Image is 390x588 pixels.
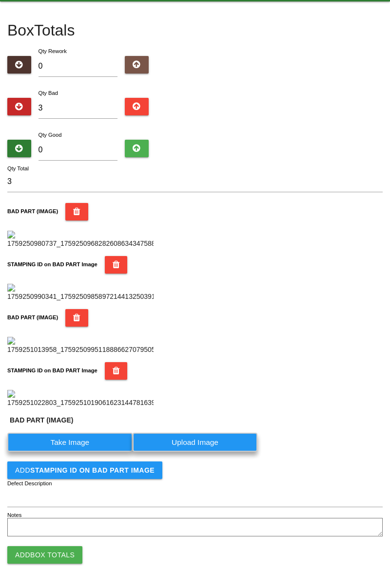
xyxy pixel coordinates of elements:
[7,546,82,564] button: AddBox Totals
[105,362,128,380] button: STAMPING ID on BAD PART Image
[39,90,58,96] label: Qty Bad
[7,367,97,373] b: STAMPING ID on BAD PART Image
[7,390,154,408] img: 1759251022803_17592510190616231447816397792048.jpg
[7,165,29,173] label: Qty Total
[7,511,21,519] label: Notes
[10,416,73,424] b: BAD PART (IMAGE)
[133,433,258,452] label: Upload Image
[7,461,162,479] button: AddSTAMPING ID on BAD PART Image
[7,337,154,355] img: 1759251013958_17592509951188866270795059952310.jpg
[7,433,133,452] label: Take Image
[7,22,383,39] h4: Box Totals
[7,231,154,249] img: 1759250980737_17592509682826086343475883851756.jpg
[65,203,88,220] button: BAD PART (IMAGE)
[7,208,58,214] b: BAD PART (IMAGE)
[39,48,67,54] label: Qty Rework
[7,479,52,488] label: Defect Description
[105,256,128,274] button: STAMPING ID on BAD PART Image
[39,132,62,138] label: Qty Good
[7,261,97,267] b: STAMPING ID on BAD PART Image
[7,314,58,320] b: BAD PART (IMAGE)
[65,309,88,327] button: BAD PART (IMAGE)
[30,466,155,474] b: STAMPING ID on BAD PART Image
[7,284,154,302] img: 1759250990341_17592509858972144132503914996597.jpg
